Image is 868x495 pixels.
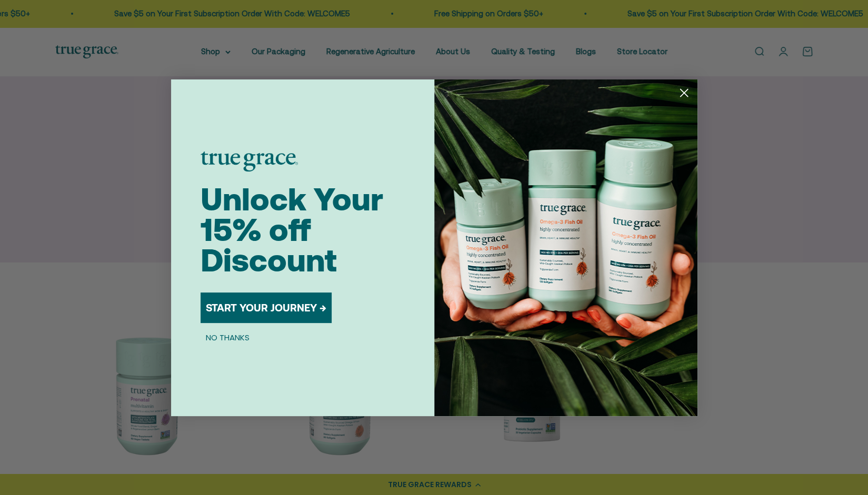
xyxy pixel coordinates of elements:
button: Close dialog [675,84,693,102]
span: Unlock Your 15% off Discount [201,181,383,278]
button: NO THANKS [201,331,255,344]
img: logo placeholder [201,151,298,171]
img: 098727d5-50f8-4f9b-9554-844bb8da1403.jpeg [434,79,697,416]
button: START YOUR JOURNEY → [201,292,332,323]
